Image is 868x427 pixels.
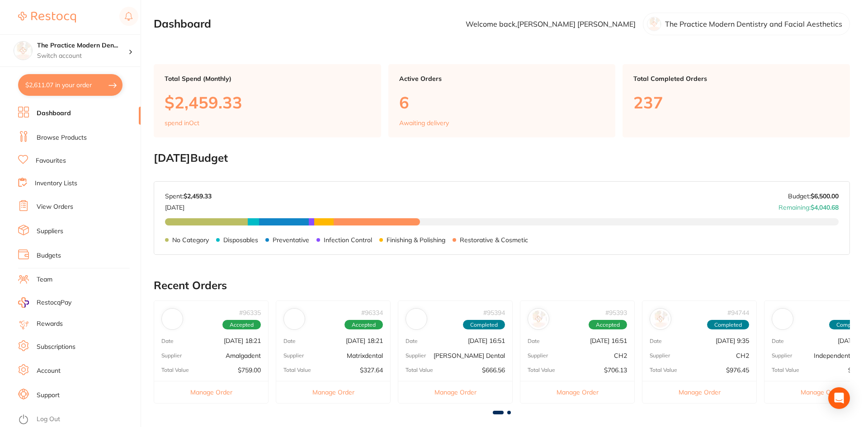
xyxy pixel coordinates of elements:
[772,352,792,359] p: Supplier
[224,337,261,344] p: [DATE] 18:21
[650,367,677,373] p: Total Value
[463,320,505,330] span: Completed
[650,338,662,344] p: Date
[37,298,71,307] span: RestocqPay
[165,192,212,200] p: Spent:
[18,413,138,427] button: Log Out
[37,41,128,50] h4: The Practice Modern Dentistry and Facial Aesthetics
[466,20,636,28] p: Welcome back, [PERSON_NAME] [PERSON_NAME]
[605,309,627,316] p: # 95393
[165,93,370,112] p: $2,459.33
[633,93,839,112] p: 237
[18,74,123,96] button: $2,611.07 in your order
[161,338,174,344] p: Date
[37,319,63,328] a: Rewards
[399,93,605,112] p: 6
[528,338,540,344] p: Date
[18,297,71,308] a: RestocqPay
[238,366,261,374] p: $759.00
[273,236,309,244] p: Preventative
[35,179,77,188] a: Inventory Lists
[37,275,52,284] a: Team
[399,75,605,82] p: Active Orders
[788,192,839,200] p: Budget:
[154,18,211,30] h2: Dashboard
[434,352,505,359] p: [PERSON_NAME] Dental
[811,192,839,200] strong: $6,500.00
[161,367,189,373] p: Total Value
[154,64,381,137] a: Total Spend (Monthly)$2,459.33spend inOct
[37,391,60,400] a: Support
[37,109,71,118] a: Dashboard
[665,20,842,28] p: The Practice Modern Dentistry and Facial Aesthetics
[387,236,445,244] p: Finishing & Polishing
[398,381,512,403] button: Manage Order
[347,352,383,359] p: Matrixdental
[528,367,555,373] p: Total Value
[530,310,547,328] img: CH2
[18,12,76,23] img: Restocq Logo
[239,309,261,316] p: # 96335
[164,310,181,328] img: Amalgadent
[726,366,749,374] p: $976.45
[772,338,784,344] p: Date
[406,367,433,373] p: Total Value
[408,310,425,328] img: Erskine Dental
[154,381,268,403] button: Manage Order
[589,320,627,330] span: Accepted
[161,352,182,359] p: Supplier
[778,200,839,211] p: Remaining:
[276,381,390,403] button: Manage Order
[716,337,749,344] p: [DATE] 9:35
[707,320,749,330] span: Completed
[650,352,670,359] p: Supplier
[483,309,505,316] p: # 95394
[623,64,850,137] a: Total Completed Orders237
[172,236,209,244] p: No Category
[37,251,61,260] a: Budgets
[37,202,73,211] a: View Orders
[652,310,669,328] img: CH2
[528,352,548,359] p: Supplier
[604,366,627,374] p: $706.13
[283,338,296,344] p: Date
[324,236,372,244] p: Infection Control
[165,200,212,211] p: [DATE]
[399,119,449,127] p: Awaiting delivery
[165,119,199,127] p: spend in Oct
[184,192,212,200] strong: $2,459.33
[37,133,87,142] a: Browse Products
[18,297,29,308] img: RestocqPay
[283,352,304,359] p: Supplier
[37,366,61,375] a: Account
[36,156,66,165] a: Favourites
[772,367,799,373] p: Total Value
[482,366,505,374] p: $666.56
[165,75,370,82] p: Total Spend (Monthly)
[286,310,303,328] img: Matrixdental
[226,352,261,359] p: Amalgadent
[283,367,311,373] p: Total Value
[460,236,528,244] p: Restorative & Cosmetic
[223,236,258,244] p: Disposables
[154,152,850,164] h2: [DATE] Budget
[727,309,749,316] p: # 94744
[406,338,418,344] p: Date
[520,381,634,403] button: Manage Order
[361,309,383,316] p: # 96334
[346,337,383,344] p: [DATE] 18:21
[388,64,616,137] a: Active Orders6Awaiting delivery
[222,320,261,330] span: Accepted
[154,279,850,292] h2: Recent Orders
[360,366,383,374] p: $327.64
[590,337,627,344] p: [DATE] 16:51
[736,352,749,359] p: CH2
[344,320,383,330] span: Accepted
[406,352,426,359] p: Supplier
[37,415,60,424] a: Log Out
[37,343,75,352] a: Subscriptions
[633,75,839,82] p: Total Completed Orders
[828,387,850,409] div: Open Intercom Messenger
[811,203,839,211] strong: $4,040.68
[614,352,627,359] p: CH2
